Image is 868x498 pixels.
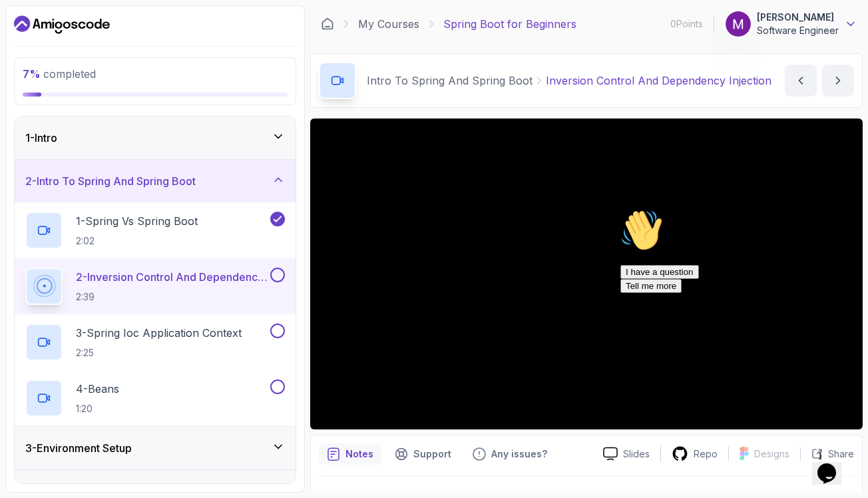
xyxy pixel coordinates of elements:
[725,11,857,37] button: user profile image[PERSON_NAME]Software Engineer
[76,346,242,360] p: 2:25
[76,269,268,285] p: 2 - Inversion Control And Dependency Injection
[623,447,650,461] p: Slides
[25,379,285,417] button: 4-Beans1:20
[5,5,245,89] div: 👋Hi! How can we help?I have a questionTell me more
[76,290,268,304] p: 2:39
[491,447,547,461] p: Any issues?
[812,445,855,485] iframe: chat widget
[25,212,285,249] button: 1-Spring Vs Spring Boot2:02
[726,11,751,37] img: user profile image
[15,427,296,469] button: 3-Environment Setup
[5,40,132,50] span: Hi! How can we help?
[661,445,728,462] a: Repo
[76,381,119,397] p: 4 - Beans
[443,16,576,32] p: Spring Boot for Beginners
[25,173,196,189] h3: 2 - Intro To Spring And Spring Boot
[367,73,533,89] p: Intro To Spring And Spring Boot
[25,440,132,456] h3: 3 - Environment Setup
[754,447,789,461] p: Designs
[757,11,839,24] p: [PERSON_NAME]
[615,204,855,438] iframe: chat widget
[387,443,459,465] button: Support button
[319,443,381,465] button: notes button
[321,17,334,31] a: Dashboard
[822,65,854,97] button: next content
[14,14,110,35] a: Dashboard
[76,325,242,341] p: 3 - Spring Ioc Application Context
[76,402,119,415] p: 1:20
[25,324,285,361] button: 3-Spring Ioc Application Context2:25
[76,234,198,248] p: 2:02
[23,67,41,81] span: 7 %
[25,268,285,305] button: 2-Inversion Control And Dependency Injection2:39
[757,24,839,37] p: Software Engineer
[345,447,373,461] p: Notes
[670,17,703,31] p: 0 Points
[310,119,863,429] iframe: 2 - Inversion Control and Dependency Injection
[5,5,48,48] img: :wave:
[76,213,198,229] p: 1 - Spring Vs Spring Boot
[358,16,419,32] a: My Courses
[5,61,84,75] button: I have a question
[800,447,854,461] button: Share
[592,447,660,461] a: Slides
[465,443,555,465] button: Feedback button
[23,67,96,81] span: completed
[15,117,296,159] button: 1-Intro
[694,447,718,461] p: Repo
[5,75,67,89] button: Tell me more
[25,130,57,146] h3: 1 - Intro
[15,160,296,202] button: 2-Intro To Spring And Spring Boot
[413,447,451,461] p: Support
[785,65,817,97] button: previous content
[546,73,771,89] p: Inversion Control And Dependency Injection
